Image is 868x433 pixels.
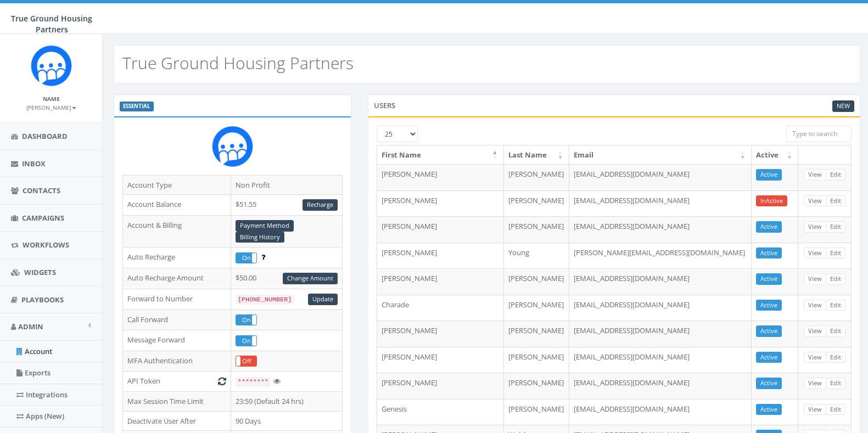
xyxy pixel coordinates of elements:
[756,195,787,207] a: InActive
[236,336,256,346] label: On
[236,252,257,263] div: OnOff
[308,294,338,305] a: Update
[231,268,342,289] td: $50.00
[123,195,231,216] td: Account Balance
[569,243,752,269] td: [PERSON_NAME][EMAIL_ADDRESS][DOMAIN_NAME]
[26,102,76,112] a: [PERSON_NAME]
[569,190,752,217] td: [EMAIL_ADDRESS][DOMAIN_NAME]
[120,102,154,111] label: ESSENTIAL
[826,195,845,207] a: Edit
[236,253,256,263] label: On
[504,295,569,321] td: [PERSON_NAME]
[22,213,64,223] span: Campaigns
[377,190,503,217] td: [PERSON_NAME]
[504,373,569,399] td: [PERSON_NAME]
[231,391,342,411] td: 23:59 (Default 24 hrs)
[569,295,752,321] td: [EMAIL_ADDRESS][DOMAIN_NAME]
[569,145,752,165] th: Email: activate to sort column ascending
[377,373,503,399] td: [PERSON_NAME]
[756,248,782,259] a: Active
[826,378,845,389] a: Edit
[756,221,782,233] a: Active
[756,169,782,181] a: Active
[756,378,782,389] a: Active
[504,243,569,269] td: Young
[11,13,92,35] span: True Ground Housing Partners
[231,175,342,195] td: Non Profit
[804,325,826,337] a: View
[122,54,354,72] h2: True Ground Housing Partners
[43,95,60,103] small: Name
[804,352,826,363] a: View
[826,273,845,285] a: Edit
[569,373,752,399] td: [EMAIL_ADDRESS][DOMAIN_NAME]
[504,399,569,425] td: [PERSON_NAME]
[21,295,64,305] span: Playbooks
[123,248,231,268] td: Auto Recharge
[377,268,503,295] td: [PERSON_NAME]
[236,335,257,346] div: OnOff
[231,411,342,431] td: 90 Days
[504,190,569,217] td: [PERSON_NAME]
[756,404,782,415] a: Active
[377,164,503,190] td: [PERSON_NAME]
[804,273,826,285] a: View
[123,268,231,289] td: Auto Recharge Amount
[504,347,569,373] td: [PERSON_NAME]
[22,159,46,168] span: Inbox
[236,295,294,305] code: [PHONE_NUMBER]
[123,411,231,431] td: Deactivate User After
[123,175,231,195] td: Account Type
[261,252,265,262] span: Enable to prevent campaign failure.
[377,145,503,165] th: First Name: activate to sort column descending
[377,243,503,269] td: [PERSON_NAME]
[236,232,284,243] a: Billing History
[231,195,342,216] td: $51.55
[569,399,752,425] td: [EMAIL_ADDRESS][DOMAIN_NAME]
[756,300,782,311] a: Active
[504,268,569,295] td: [PERSON_NAME]
[804,404,826,415] a: View
[368,94,860,116] div: Users
[24,267,56,277] span: Widgets
[569,164,752,190] td: [EMAIL_ADDRESS][DOMAIN_NAME]
[756,273,782,285] a: Active
[212,126,253,167] img: Rally_Corp_Logo_1.png
[18,322,43,331] span: Admin
[377,216,503,243] td: [PERSON_NAME]
[283,273,338,284] a: Change Amount
[303,199,338,211] a: Recharge
[31,45,72,86] img: Rally_Corp_Logo_1.png
[123,215,231,248] td: Account & Billing
[123,372,231,392] td: API Token
[804,300,826,311] a: View
[377,320,503,347] td: [PERSON_NAME]
[756,325,782,337] a: Active
[569,216,752,243] td: [EMAIL_ADDRESS][DOMAIN_NAME]
[756,352,782,363] a: Active
[377,295,503,321] td: Charade
[569,320,752,347] td: [EMAIL_ADDRESS][DOMAIN_NAME]
[504,145,569,165] th: Last Name: activate to sort column ascending
[377,347,503,373] td: [PERSON_NAME]
[377,399,503,425] td: Genesis
[569,268,752,295] td: [EMAIL_ADDRESS][DOMAIN_NAME]
[22,131,68,141] span: Dashboard
[826,248,845,259] a: Edit
[123,391,231,411] td: Max Session Time Limit
[804,221,826,233] a: View
[23,185,60,195] span: Contacts
[218,378,226,385] i: Generate New Token
[826,221,845,233] a: Edit
[786,126,852,142] input: Type to search
[236,314,257,325] div: OnOff
[236,356,256,366] label: Off
[826,352,845,363] a: Edit
[504,216,569,243] td: [PERSON_NAME]
[826,300,845,311] a: Edit
[826,325,845,337] a: Edit
[826,404,845,415] a: Edit
[504,164,569,190] td: [PERSON_NAME]
[504,320,569,347] td: [PERSON_NAME]
[826,169,845,181] a: Edit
